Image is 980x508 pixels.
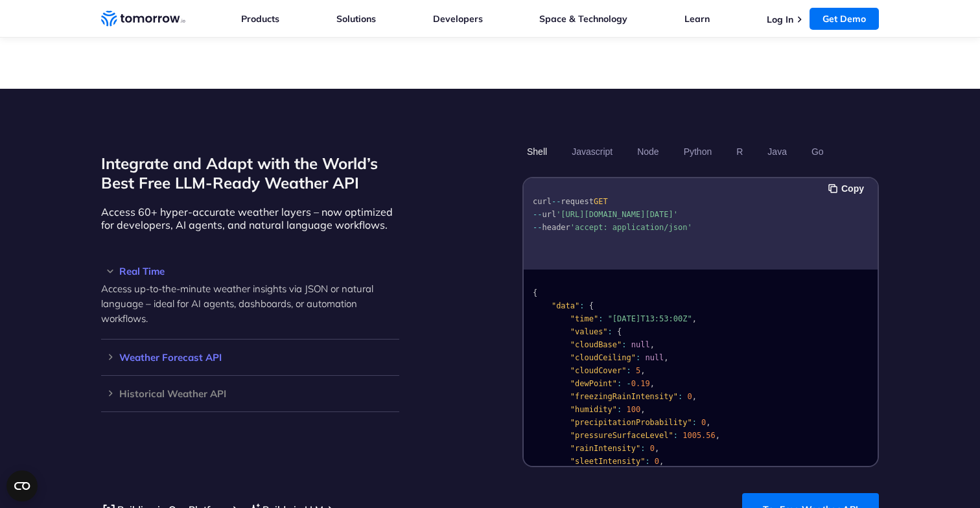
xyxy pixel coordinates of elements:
[678,392,682,401] span: :
[570,444,640,453] span: "rainIntensity"
[673,431,678,440] span: :
[659,457,664,466] span: ,
[763,141,791,163] button: Java
[101,281,399,326] p: Access up-to-the-minute weather insights via JSON or natural language – ideal for AI agents, dash...
[701,418,706,427] span: 0
[552,301,579,310] span: "data"
[810,8,879,30] a: Get Demo
[552,197,561,206] span: --
[570,366,627,375] span: "cloudCover"
[655,457,659,466] span: 0
[650,340,655,349] span: ,
[636,353,640,362] span: :
[767,14,793,25] a: Log In
[539,13,627,25] a: Space & Technology
[598,314,603,323] span: :
[570,405,617,414] span: "humidity"
[631,379,650,388] span: 0.19
[650,444,655,453] span: 0
[570,379,617,388] span: "dewPoint"
[608,314,692,323] span: "[DATE]T13:53:00Z"
[589,301,594,310] span: {
[336,13,376,25] a: Solutions
[692,418,697,427] span: :
[101,352,399,362] h3: Weather Forecast API
[732,141,747,163] button: R
[567,141,617,163] button: Javascript
[433,13,483,25] a: Developers
[692,314,697,323] span: ,
[542,210,556,219] span: url
[684,13,710,25] a: Learn
[716,431,720,440] span: ,
[570,340,622,349] span: "cloudBase"
[706,418,710,427] span: ,
[650,379,655,388] span: ,
[570,314,598,323] span: "time"
[101,389,399,398] h3: Historical Weather API
[533,210,542,219] span: --
[533,223,542,232] span: --
[556,210,678,219] span: '[URL][DOMAIN_NAME][DATE]'
[655,444,659,453] span: ,
[570,431,673,440] span: "pressureSurfaceLevel"
[627,379,631,388] span: -
[561,197,594,206] span: request
[682,431,716,440] span: 1005.56
[542,223,570,232] span: header
[679,141,717,163] button: Python
[570,392,678,401] span: "freezingRainIntensity"
[645,353,664,362] span: null
[101,9,185,29] a: Home link
[570,223,692,232] span: 'accept: application/json'
[687,392,692,401] span: 0
[101,205,399,231] p: Access 60+ hyper-accurate weather layers – now optimized for developers, AI agents, and natural l...
[828,181,868,196] button: Copy
[617,327,622,336] span: {
[579,301,584,310] span: :
[622,340,626,349] span: :
[636,366,640,375] span: 5
[608,327,612,336] span: :
[570,353,636,362] span: "cloudCeiling"
[807,141,828,163] button: Go
[631,340,650,349] span: null
[594,197,608,206] span: GET
[645,457,649,466] span: :
[533,197,552,206] span: curl
[6,470,38,502] button: Open CMP widget
[627,405,641,414] span: 100
[617,379,622,388] span: :
[617,405,622,414] span: :
[570,327,608,336] span: "values"
[241,13,279,25] a: Products
[640,444,645,453] span: :
[640,405,645,414] span: ,
[101,266,399,276] h3: Real Time
[640,366,645,375] span: ,
[570,418,692,427] span: "precipitationProbability"
[633,141,663,163] button: Node
[570,457,646,466] span: "sleetIntensity"
[533,288,537,297] span: {
[101,154,399,192] h2: Integrate and Adapt with the World’s Best Free LLM-Ready Weather API
[664,353,668,362] span: ,
[522,141,552,163] button: Shell
[627,366,631,375] span: :
[692,392,697,401] span: ,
